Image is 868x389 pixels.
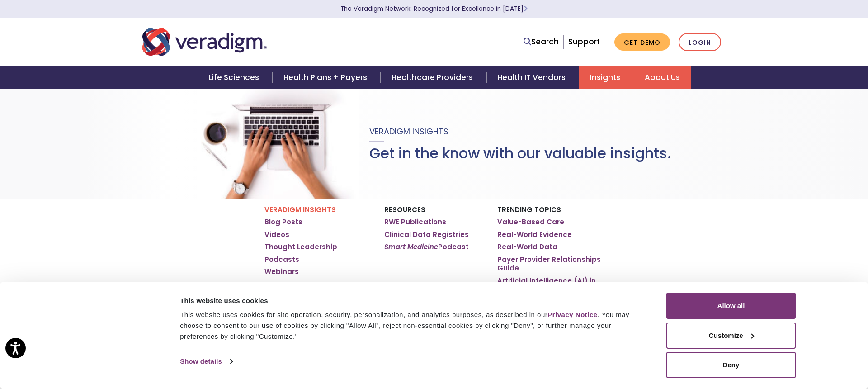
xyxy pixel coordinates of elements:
a: The Veradigm Network: Recognized for Excellence in [DATE]Learn More [340,5,528,13]
a: RWE Publications [384,218,446,227]
a: Health Plans + Payers [273,66,381,89]
a: Healthcare Providers [381,66,486,89]
a: Webinars [264,267,299,276]
button: Customize [666,323,796,349]
a: Videos [264,230,289,239]
div: This website uses cookies [180,295,646,306]
a: Support [568,36,600,47]
em: Smart Medicine [384,242,438,251]
a: Smart MedicinePodcast [384,242,469,251]
a: Blog Posts [264,218,302,227]
a: Value-Based Care [497,218,564,227]
a: Show details [180,355,232,368]
a: Thought Leadership [264,242,337,251]
a: Get Demo [614,33,670,51]
a: Login [679,33,721,52]
span: Veradigm Insights [369,126,448,137]
button: Allow all [666,293,796,319]
a: Insights [579,66,634,89]
img: Veradigm logo [142,27,267,57]
a: Privacy Notice [547,311,597,318]
a: Clinical Data Registries [384,230,469,239]
a: Artificial Intelligence (AI) in Healthcare [497,276,604,294]
button: Deny [666,352,796,378]
h1: Get in the know with our valuable insights. [369,145,671,162]
a: Podcasts [264,255,299,264]
a: Real-World Data [497,242,557,251]
a: Payer Provider Relationships Guide [497,255,604,273]
div: This website uses cookies for site operation, security, personalization, and analytics purposes, ... [180,309,646,342]
a: Life Sciences [198,66,273,89]
a: Real-World Evidence [497,230,572,239]
a: Health IT Vendors [486,66,579,89]
a: About Us [634,66,691,89]
a: Search [524,36,559,48]
span: Learn More [524,5,528,13]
